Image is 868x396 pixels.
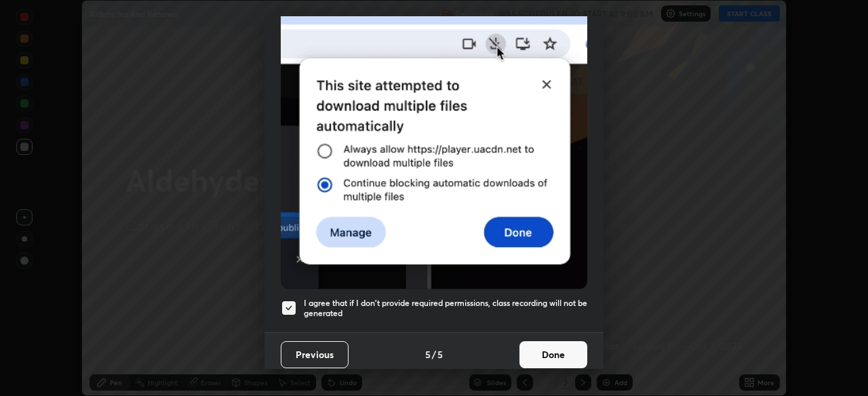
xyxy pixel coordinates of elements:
h4: 5 [425,347,431,361]
button: Done [519,341,587,368]
button: Previous [281,341,349,368]
h4: / [432,347,436,361]
h4: 5 [437,347,443,361]
h5: I agree that if I don't provide required permissions, class recording will not be generated [304,298,587,319]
